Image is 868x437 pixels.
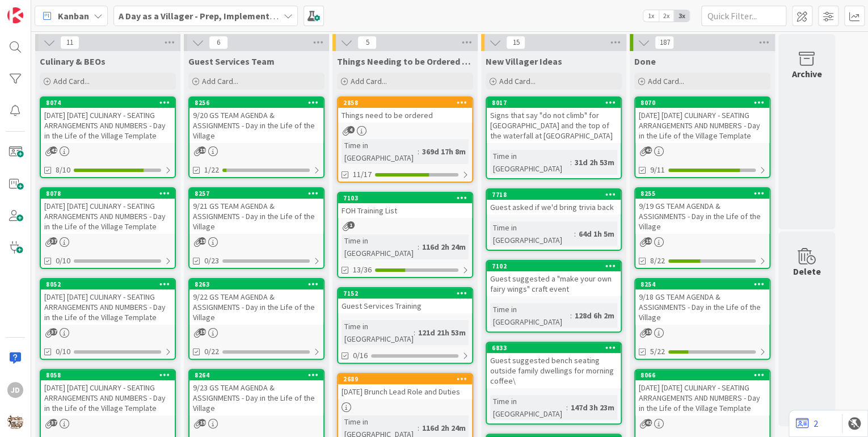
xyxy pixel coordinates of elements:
div: 147d 3h 23m [568,401,617,414]
a: 82559/19 GS TEAM AGENDA & ASSIGNMENTS - Day in the Life of the Village8/22 [634,187,770,269]
a: 82549/18 GS TEAM AGENDA & ASSIGNMENTS - Day in the Life of the Village5/22 [634,278,770,360]
span: Kanban [58,9,89,23]
span: 11/17 [353,169,372,180]
div: 8255 [641,190,769,198]
div: 9/23 GS TEAM AGENDA & ASSIGNMENTS - Day in the Life of the Village [189,380,323,415]
div: 7103 [343,194,472,202]
div: 2858 [338,98,472,108]
div: 116d 2h 24m [419,422,469,434]
span: 187 [655,36,674,49]
div: 82649/23 GS TEAM AGENDA & ASSIGNMENTS - Day in the Life of the Village [189,370,323,415]
div: Time in [GEOGRAPHIC_DATA] [342,139,418,164]
div: [DATE] [DATE] CULINARY - SEATING ARRANGEMENTS AND NUMBERS - Day in the Life of the Village Template [635,380,769,415]
a: 7103FOH Training ListTime in [GEOGRAPHIC_DATA]:116d 2h 24m13/36 [337,192,473,278]
span: 19 [199,419,206,426]
div: 8257 [195,190,323,198]
div: 128d 6h 2m [572,309,617,322]
div: 9/18 GS TEAM AGENDA & ASSIGNMENTS - Day in the Life of the Village [635,289,769,325]
div: 7102 [487,261,621,271]
div: 82559/19 GS TEAM AGENDA & ASSIGNMENTS - Day in the Life of the Village [635,188,769,234]
div: 7718 [492,191,621,199]
span: 19 [199,328,206,335]
div: 9/20 GS TEAM AGENDA & ASSIGNMENTS - Day in the Life of the Village [189,108,323,143]
div: Time in [GEOGRAPHIC_DATA] [342,320,414,345]
span: 37 [50,419,57,426]
div: 8070 [635,98,769,108]
a: 7152Guest Services TrainingTime in [GEOGRAPHIC_DATA]:121d 21h 53m0/16 [337,287,473,364]
div: 116d 2h 24m [419,241,469,253]
div: 121d 21h 53m [415,326,469,339]
span: 19 [199,237,206,245]
span: 42 [644,419,652,426]
span: 5/22 [650,346,665,358]
span: Add Card... [53,76,90,86]
div: 7152 [343,289,472,297]
span: 3x [674,10,689,22]
span: 8/22 [650,255,665,267]
div: 9/21 GS TEAM AGENDA & ASSIGNMENTS - Day in the Life of the Village [189,199,323,234]
div: 8017 [492,99,621,107]
span: : [418,241,419,253]
div: 64d 1h 5m [576,228,617,240]
div: 8066[DATE] [DATE] CULINARY - SEATING ARRANGEMENTS AND NUMBERS - Day in the Life of the Village Te... [635,370,769,415]
span: Culinary & BEOs [40,56,106,67]
span: 4 [347,126,355,133]
div: 6833 [487,343,621,353]
div: [DATE] [DATE] CULINARY - SEATING ARRANGEMENTS AND NUMBERS - Day in the Life of the Village Template [41,108,175,143]
b: A Day as a Villager - Prep, Implement and Execute [119,10,321,22]
div: 8017 [487,98,621,108]
div: 8264 [195,371,323,379]
span: 0/10 [56,255,70,267]
div: 31d 2h 53m [572,156,617,169]
div: 2689 [338,374,472,384]
span: 2x [659,10,674,22]
div: 8058 [41,370,175,380]
span: 19 [644,237,652,245]
div: 8254 [641,280,769,288]
div: 7103 [338,193,472,203]
div: 8264 [189,370,323,380]
span: 0/10 [56,346,70,358]
div: [DATE] Brunch Lead Role and Duties [338,384,472,399]
img: Visit kanbanzone.com [7,7,23,23]
a: 2858Things need to be orderedTime in [GEOGRAPHIC_DATA]:369d 17h 8m11/17 [337,96,473,183]
div: 8254 [635,279,769,289]
div: 369d 17h 8m [419,145,469,158]
span: 15 [506,36,525,49]
span: 1x [643,10,659,22]
span: 42 [644,146,652,154]
div: 8058 [46,371,175,379]
span: 0/16 [353,350,368,362]
div: [DATE] [DATE] CULINARY - SEATING ARRANGEMENTS AND NUMBERS - Day in the Life of the Village Template [41,199,175,234]
span: 0/22 [204,346,219,358]
div: JD [7,382,23,398]
div: 8263 [189,279,323,289]
a: 8017Signs that say "do not climb" for [GEOGRAPHIC_DATA] and the top of the waterfall at [GEOGRAPH... [486,96,622,179]
div: 8078 [41,188,175,199]
img: avatar [7,414,23,430]
span: 37 [50,237,57,245]
span: New Villager Ideas [486,56,562,67]
div: [DATE] [DATE] CULINARY - SEATING ARRANGEMENTS AND NUMBERS - Day in the Life of the Village Template [41,289,175,325]
span: Add Card... [202,76,238,86]
div: Archive [792,67,822,81]
div: 8017Signs that say "do not climb" for [GEOGRAPHIC_DATA] and the top of the waterfall at [GEOGRAPH... [487,98,621,143]
div: 82579/21 GS TEAM AGENDA & ASSIGNMENTS - Day in the Life of the Village [189,188,323,234]
div: 8052 [46,280,175,288]
div: 7152 [338,288,472,299]
span: Done [634,56,656,67]
div: 8078[DATE] [DATE] CULINARY - SEATING ARRANGEMENTS AND NUMBERS - Day in the Life of the Village Te... [41,188,175,234]
div: 6833Guest suggested bench seating outside family dwellings for morning coffee\ [487,343,621,388]
span: 13/36 [353,264,372,276]
div: 9/22 GS TEAM AGENDA & ASSIGNMENTS - Day in the Life of the Village [189,289,323,325]
div: 2858Things need to be ordered [338,98,472,123]
div: 8078 [46,190,175,198]
div: 7718 [487,190,621,200]
span: 19 [199,146,206,154]
div: 7103FOH Training List [338,193,472,218]
span: 6 [209,36,228,49]
div: [DATE] [DATE] CULINARY - SEATING ARRANGEMENTS AND NUMBERS - Day in the Life of the Village Template [635,108,769,143]
div: 8074 [46,99,175,107]
div: 8074 [41,98,175,108]
span: 19 [644,328,652,335]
